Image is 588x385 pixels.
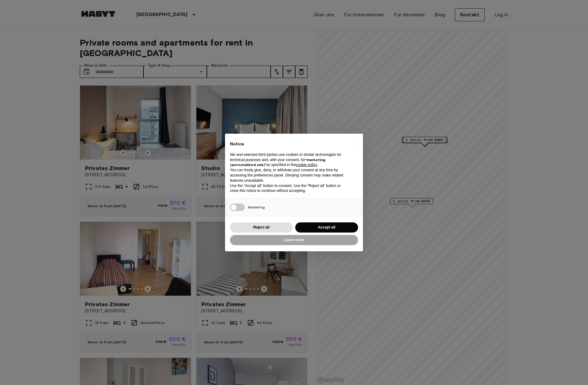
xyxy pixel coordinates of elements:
button: Learn more [230,235,358,245]
p: You can freely give, deny, or withdraw your consent at any time by accessing the preferences pane... [230,168,348,183]
p: Use the “Accept all” button to consent. Use the “Reject all” button or close this notice to conti... [230,183,348,194]
button: Accept all [295,222,358,233]
button: Close this notice [350,139,360,148]
h2: Notice [230,141,348,147]
button: Reject all [230,222,293,233]
span: Marketing [248,205,265,209]
span: × [354,140,356,147]
strong: “marketing (personalized ads)” [230,157,325,167]
a: cookie policy [296,163,317,167]
p: We and selected third parties use cookies or similar technologies for technical purposes and, wit... [230,152,348,168]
